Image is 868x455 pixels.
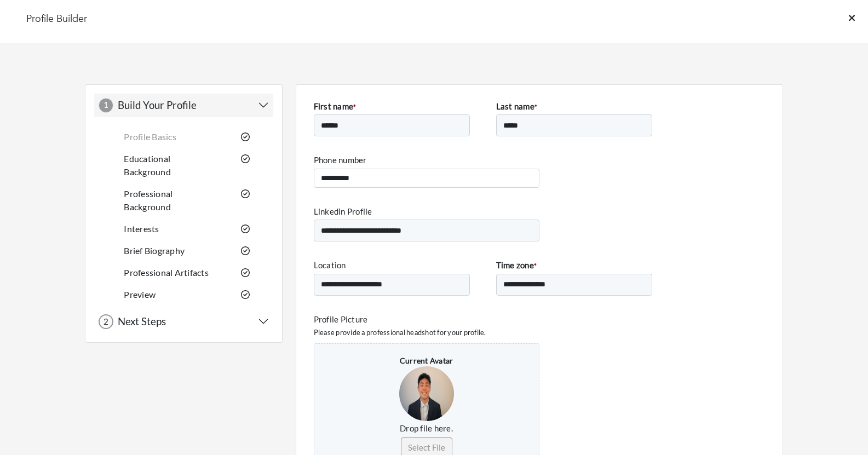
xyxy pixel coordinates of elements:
img: marcusrocco_headshot%20(1).jpg [399,366,454,421]
label: Last name [496,100,538,113]
label: Profile Picture [314,313,368,326]
div: 1 [99,98,113,113]
h3: Drop file here. [325,423,528,433]
abbr: required [353,103,356,111]
p: Please provide a professional headshot for your profile. [314,327,765,338]
label: First name [314,100,357,113]
label: Time zone [496,259,537,272]
label: Phone number [314,154,367,166]
h5: Next Steps [113,315,166,328]
a: Brief Biography [124,245,185,256]
a: Educational Background [124,153,171,177]
h5: Build Your Profile [113,99,197,112]
abbr: required [534,262,537,270]
a: Profile Basics [124,131,176,142]
label: Location [314,259,346,272]
div: 2 [99,314,113,329]
abbr: required [534,103,537,111]
a: Preview [124,289,156,300]
p: Current Avatar [399,355,454,366]
label: Linkedin Profile [314,205,372,218]
a: Professional Background [124,188,173,212]
a: Professional Artifacts [124,267,209,278]
button: 1 Build Your Profile [99,98,269,113]
button: 2 Next Steps [99,314,269,329]
a: Interests [124,223,159,234]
